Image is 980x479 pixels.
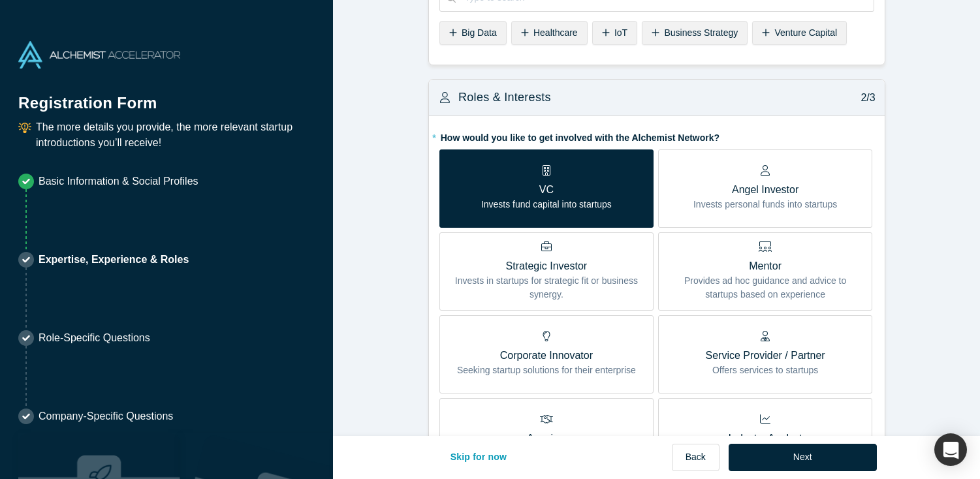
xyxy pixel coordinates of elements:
[457,363,636,377] p: Seeking startup solutions for their enterprise
[854,90,876,106] p: 2/3
[39,409,173,424] p: Company-Specific Questions
[680,431,850,446] p: Industry Analyst
[706,348,825,363] p: Service Provider / Partner
[533,27,578,38] span: Healthcare
[439,21,507,45] div: Big Data
[729,444,877,471] button: Next
[39,330,150,346] p: Role-Specific Questions
[449,258,644,274] p: Strategic Investor
[481,198,612,211] p: Invests fund capital into startups
[457,348,636,363] p: Corporate Innovator
[668,274,862,301] p: Provides ad hoc guidance and advice to startups based on experience
[462,27,497,38] span: Big Data
[642,21,748,45] div: Business Strategy
[36,119,315,151] p: The more details you provide, the more relevant startup introductions you’ll receive!
[471,431,622,446] p: Acquirer
[18,41,180,69] img: Alchemist Accelerator Logo
[672,444,719,471] button: Back
[481,182,612,198] p: VC
[668,258,862,274] p: Mentor
[449,274,644,301] p: Invests in startups for strategic fit or business synergy.
[18,78,315,115] h1: Registration Form
[39,252,189,268] p: Expertise, Experience & Roles
[39,174,198,189] p: Basic Information & Social Profiles
[458,89,551,106] h3: Roles & Interests
[693,198,837,211] p: Invests personal funds into startups
[511,21,588,45] div: Healthcare
[437,444,521,471] button: Skip for now
[774,27,837,38] span: Venture Capital
[706,363,825,377] p: Offers services to startups
[752,21,847,45] div: Venture Capital
[439,127,874,145] label: How would you like to get involved with the Alchemist Network?
[614,27,627,38] span: IoT
[664,27,738,38] span: Business Strategy
[693,182,837,198] p: Angel Investor
[592,21,637,45] div: IoT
